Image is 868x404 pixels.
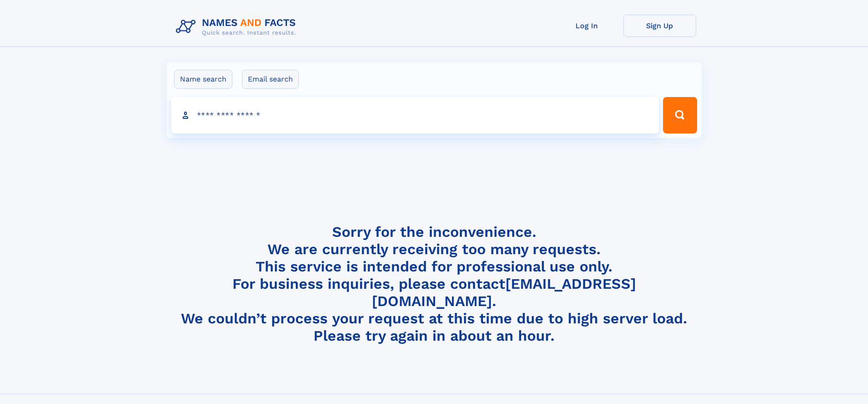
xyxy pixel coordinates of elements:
[663,97,697,133] button: Search Button
[174,70,232,89] label: Name search
[172,15,303,39] img: Logo Names and Facts
[623,15,696,37] a: Sign Up
[242,70,299,89] label: Email search
[372,275,636,310] a: [EMAIL_ADDRESS][DOMAIN_NAME]
[550,15,623,37] a: Log In
[171,97,659,133] input: search input
[172,223,696,345] h4: Sorry for the inconvenience. We are currently receiving too many requests. This service is intend...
